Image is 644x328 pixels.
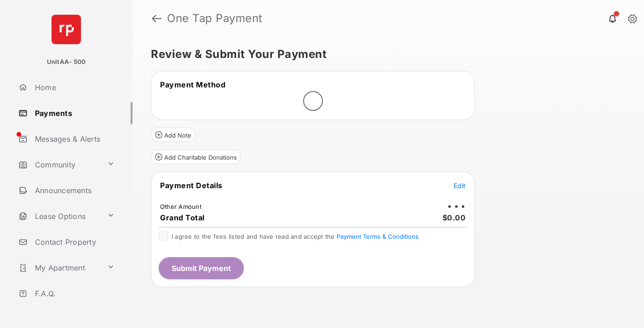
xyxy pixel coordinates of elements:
[151,49,618,60] h5: Review & Submit Your Payment
[47,58,86,67] p: UnitAA- 500
[15,231,132,253] a: Contact Property
[167,13,263,24] strong: One Tap Payment
[454,181,466,190] button: Edit
[15,128,132,150] a: Messages & Alerts
[172,233,419,240] span: I agree to the fees listed and have read and accept the
[52,15,81,44] img: svg+xml;base64,PHN2ZyB4bWxucz0iaHR0cDovL3d3dy53My5vcmcvMjAwMC9zdmciIHdpZHRoPSI2NCIgaGVpZ2h0PSI2NC...
[454,182,466,190] span: Edit
[443,213,466,222] span: $0.00
[15,179,132,201] a: Announcements
[15,205,103,227] a: Lease Options
[337,233,419,240] button: I agree to the fees listed and have read and accept the
[15,257,103,279] a: My Apartment
[15,282,132,305] a: F.A.Q.
[15,102,132,124] a: Payments
[160,202,202,211] td: Other Amount
[151,150,241,164] button: Add Charitable Donations
[15,76,132,98] a: Home
[160,213,205,222] span: Grand Total
[151,127,195,142] button: Add Note
[159,257,244,279] button: Submit Payment
[15,154,103,176] a: Community
[160,181,223,190] span: Payment Details
[160,80,225,89] span: Payment Method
